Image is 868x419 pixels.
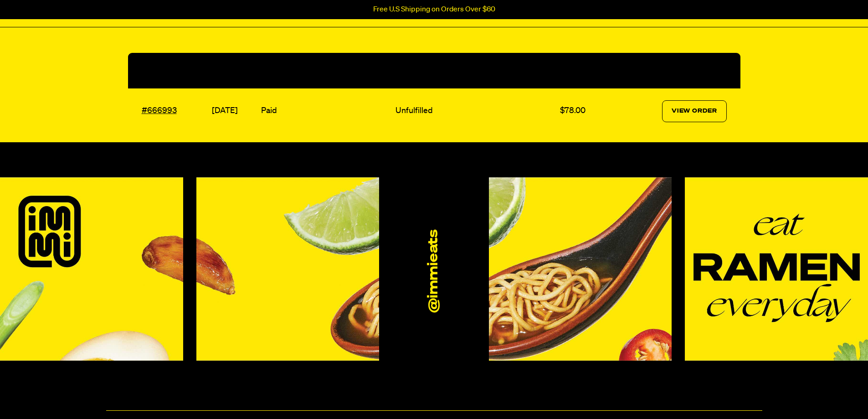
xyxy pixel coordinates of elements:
[142,107,177,115] a: #666993
[685,177,868,361] img: Instagram
[558,88,611,134] td: $78.00
[128,53,210,88] th: Order
[393,53,558,88] th: Fulfillment Status
[662,100,727,122] a: View Order
[259,53,393,88] th: Payment Status
[373,5,495,14] p: Free U.S Shipping on Orders Over $60
[196,177,380,361] img: Instagram
[210,53,259,88] th: Date
[558,53,611,88] th: Total
[393,88,558,134] td: Unfulfilled
[426,230,442,313] a: @immieats
[259,88,393,134] td: Paid
[489,177,672,361] img: Instagram
[210,88,259,134] td: [DATE]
